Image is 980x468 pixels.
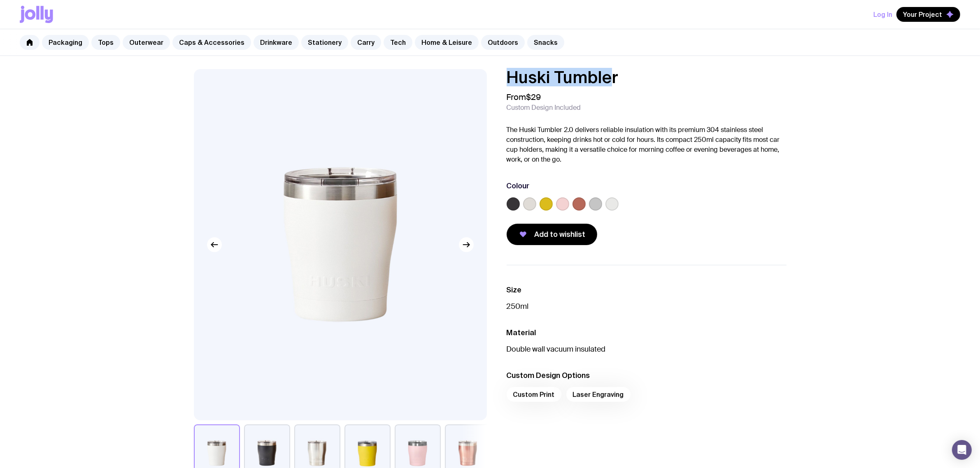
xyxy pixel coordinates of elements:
[527,35,564,50] a: Snacks
[903,10,942,19] span: Your Project
[507,328,787,338] h3: Material
[507,371,787,380] h3: Custom Design Options
[42,35,89,50] a: Packaging
[384,35,412,50] a: Tech
[507,285,787,295] h3: Size
[415,35,479,50] a: Home & Leisure
[507,104,581,112] span: Custom Design Included
[507,69,787,86] h1: Huski Tumbler
[507,92,541,102] span: From
[507,301,787,311] p: 250ml
[481,35,525,50] a: Outdoors
[873,7,892,22] button: Log In
[535,229,586,239] span: Add to wishlist
[91,35,120,50] a: Tops
[952,440,972,460] div: Open Intercom Messenger
[896,7,960,22] button: Your Project
[351,35,381,50] a: Carry
[172,35,251,50] a: Caps & Accessories
[507,344,787,354] p: Double wall vacuum insulated
[254,35,299,50] a: Drinkware
[507,125,787,164] p: The Huski Tumbler 2.0 delivers reliable insulation with its premium 304 stainless steel construct...
[123,35,170,50] a: Outerwear
[507,181,530,191] h3: Colour
[526,92,541,102] span: $29
[507,224,597,245] button: Add to wishlist
[301,35,348,50] a: Stationery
